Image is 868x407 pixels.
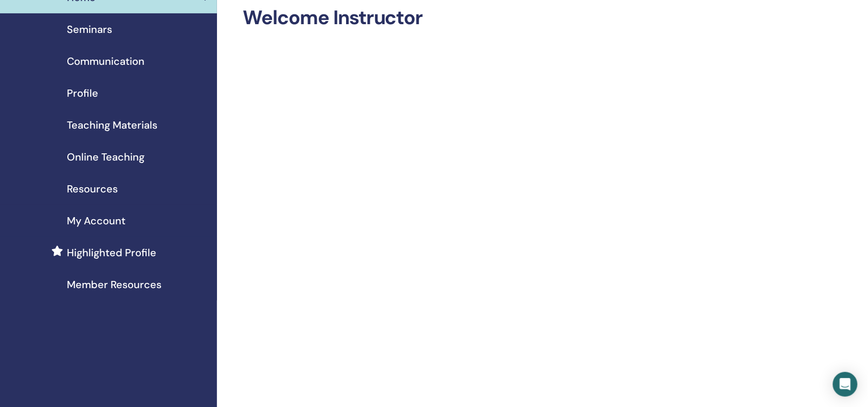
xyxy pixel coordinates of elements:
[67,85,98,101] span: Profile
[67,213,125,228] span: My Account
[67,22,112,37] span: Seminars
[67,117,157,133] span: Teaching Materials
[67,149,144,165] span: Online Teaching
[833,372,858,397] div: Open Intercom Messenger
[67,245,156,260] span: Highlighted Profile
[67,54,144,69] span: Communication
[67,181,118,197] span: Resources
[67,277,161,292] span: Member Resources
[243,6,775,30] h2: Welcome Instructor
